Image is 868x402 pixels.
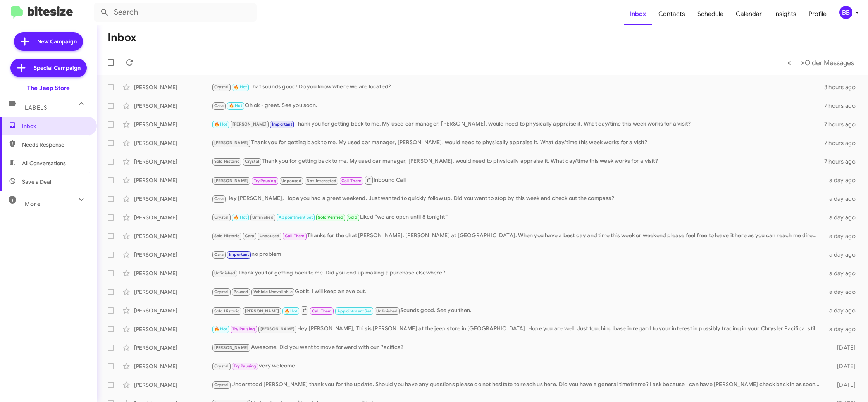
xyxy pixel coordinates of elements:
[214,271,236,276] span: Unfinished
[805,59,854,67] span: Older Messages
[823,232,862,240] div: a day ago
[253,289,293,294] span: Vehicle Unavailable
[234,85,247,90] span: 🔥 Hot
[134,344,212,352] div: [PERSON_NAME]
[134,83,212,91] div: [PERSON_NAME]
[27,84,70,92] div: The Jeep Store
[212,101,823,110] div: Oh ok - great. See you soon.
[134,325,212,333] div: [PERSON_NAME]
[212,269,823,278] div: Thank you for getting back to me. Did you end up making a purchase elsewhere?
[134,158,212,166] div: [PERSON_NAME]
[307,178,336,183] span: Not-Interested
[212,194,823,203] div: Hey [PERSON_NAME], Hope you had a great weekend. Just wanted to quickly follow up. Did you want t...
[134,232,212,240] div: [PERSON_NAME]
[787,58,792,67] span: «
[214,233,240,238] span: Sold Historic
[284,309,298,314] span: 🔥 Hot
[134,139,212,147] div: [PERSON_NAME]
[823,288,862,296] div: a day ago
[25,104,47,111] span: Labels
[234,289,248,294] span: Paused
[348,215,357,220] span: Sold
[134,307,212,314] div: [PERSON_NAME]
[214,345,249,350] span: [PERSON_NAME]
[34,64,81,72] span: Special Campaign
[212,231,823,240] div: Thanks for the chat [PERSON_NAME]. [PERSON_NAME] at [GEOGRAPHIC_DATA]. When you have a best day a...
[214,289,229,294] span: Crystal
[823,102,862,110] div: 7 hours ago
[229,252,249,257] span: Important
[823,307,862,314] div: a day ago
[234,215,247,220] span: 🔥 Hot
[214,85,229,90] span: Crystal
[134,214,212,221] div: [PERSON_NAME]
[22,178,51,186] span: Save a Deal
[212,380,823,389] div: Understood [PERSON_NAME] thank you for the update. Should you have any questions please do not he...
[823,325,862,333] div: a day ago
[260,326,295,331] span: [PERSON_NAME]
[214,326,227,331] span: 🔥 Hot
[823,251,862,259] div: a day ago
[37,38,77,45] span: New Campaign
[691,3,730,25] a: Schedule
[212,175,823,185] div: Inbound Call
[312,309,332,314] span: Call Them
[823,121,862,128] div: 7 hours ago
[245,159,259,164] span: Crystal
[212,120,823,129] div: Thank you for getting back to me. My used car manager, [PERSON_NAME], would need to physically ap...
[212,343,823,352] div: Awesome! Did you want to move forward with our Pacifica?
[260,233,280,238] span: Unpaused
[212,138,823,147] div: Thank you for getting back to me. My used car manager, [PERSON_NAME], would need to physically ap...
[376,309,398,314] span: Unfinished
[214,309,240,314] span: Sold Historic
[214,159,240,164] span: Sold Historic
[252,215,274,220] span: Unfinished
[22,122,88,130] span: Inbox
[624,3,652,25] a: Inbox
[212,287,823,296] div: Got it. I will keep an eye out.
[823,139,862,147] div: 7 hours ago
[823,214,862,221] div: a day ago
[212,362,823,371] div: very welcome
[22,141,88,148] span: Needs Response
[783,55,796,71] button: Previous
[134,288,212,296] div: [PERSON_NAME]
[318,215,343,220] span: Sold Verified
[272,122,292,127] span: Important
[285,233,305,238] span: Call Them
[254,178,276,183] span: Try Pausing
[134,269,212,277] div: [PERSON_NAME]
[337,309,371,314] span: Appointment Set
[768,3,803,25] a: Insights
[134,102,212,110] div: [PERSON_NAME]
[245,233,255,238] span: Cara
[214,364,229,369] span: Crystal
[108,31,136,44] h1: Inbox
[823,83,862,91] div: 3 hours ago
[234,364,256,369] span: Try Pausing
[134,176,212,184] div: [PERSON_NAME]
[823,344,862,352] div: [DATE]
[823,158,862,166] div: 7 hours ago
[839,6,852,19] div: BB
[214,122,227,127] span: 🔥 Hot
[212,305,823,315] div: Sounds good. See you then.
[134,381,212,389] div: [PERSON_NAME]
[803,3,833,25] a: Profile
[212,213,823,222] div: Liked “we are open until 8 tonight”
[14,32,83,51] a: New Campaign
[730,3,768,25] a: Calendar
[214,140,249,145] span: [PERSON_NAME]
[783,55,859,71] nav: Page navigation example
[823,362,862,370] div: [DATE]
[134,251,212,259] div: [PERSON_NAME]
[245,309,279,314] span: [PERSON_NAME]
[134,121,212,128] div: [PERSON_NAME]
[801,58,805,67] span: »
[212,250,823,259] div: no problem
[94,3,257,22] input: Search
[823,195,862,203] div: a day ago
